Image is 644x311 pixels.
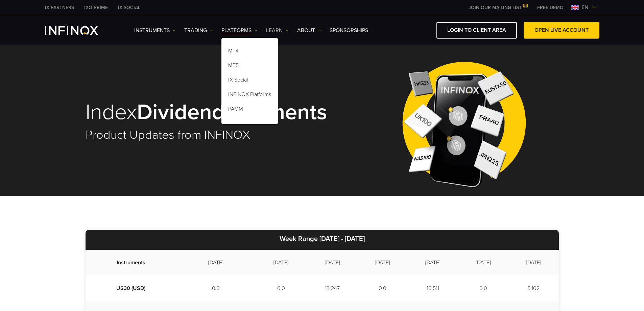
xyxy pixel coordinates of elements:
td: 0.0 [255,275,307,301]
strong: [DATE] - [DATE] [319,235,365,243]
td: Instruments [86,250,177,275]
td: [DATE] [358,250,408,275]
a: MT4 [221,45,278,59]
a: INFINOX MENU [532,4,569,11]
td: 0.0 [458,275,508,301]
td: [DATE] [508,250,559,275]
strong: Dividend Payments [137,99,327,126]
a: IX Social [221,74,278,88]
span: en [579,3,591,12]
a: INFINOX Logo [45,26,114,35]
td: US30 (USD) [86,275,177,301]
a: LOGIN TO CLIENT AREA [436,22,517,39]
a: TRADING [184,26,213,35]
a: INFINOX [79,4,113,11]
a: INFINOX [113,4,145,11]
strong: Week Range [280,235,318,243]
td: 0.0 [176,275,255,301]
td: [DATE] [176,250,255,275]
a: PLATFORMS [221,26,258,35]
a: INFINOX Platforms [221,88,278,103]
a: Learn [266,26,289,35]
td: [DATE] [307,250,358,275]
td: 13.247 [307,275,358,301]
td: 0.0 [358,275,408,301]
td: 10.511 [408,275,458,301]
td: [DATE] [458,250,508,275]
a: MT5 [221,59,278,74]
td: 5.102 [508,275,559,301]
td: [DATE] [408,250,458,275]
a: PAMM [221,103,278,117]
a: JOIN OUR MAILING LIST [463,5,532,10]
a: ABOUT [297,26,321,35]
a: INFINOX [40,4,79,11]
h1: Index [86,101,346,124]
h2: Product Updates from INFINOX [86,128,346,142]
a: OPEN LIVE ACCOUNT [524,22,599,39]
a: Instruments [134,26,176,35]
td: [DATE] [255,250,307,275]
a: SPONSORSHIPS [330,26,368,35]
